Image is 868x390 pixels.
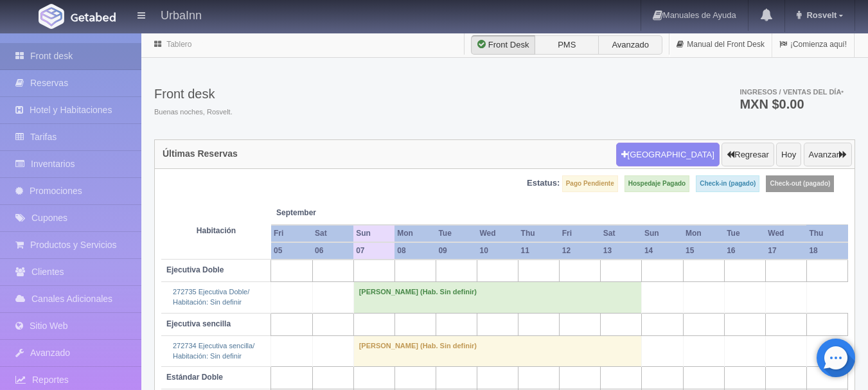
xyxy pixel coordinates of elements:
[624,175,689,192] label: Hospedaje Pagado
[161,6,202,22] h4: UrbaInn
[436,242,477,260] th: 09
[765,225,806,242] th: Wed
[353,335,642,366] td: [PERSON_NAME] (Hab. Sin definir)
[642,242,683,260] th: 14
[518,225,560,242] th: Thu
[724,242,765,260] th: 16
[166,319,231,328] b: Ejecutiva sencilla
[696,175,759,192] label: Check-in (pagado)
[394,225,436,242] th: Mon
[477,225,518,242] th: Wed
[598,35,662,55] label: Avanzado
[806,242,847,260] th: 18
[353,242,394,260] th: 07
[71,12,116,22] img: Getabed
[271,225,312,242] th: Fri
[353,282,642,313] td: [PERSON_NAME] (Hab. Sin definir)
[601,225,642,242] th: Sat
[312,225,353,242] th: Sat
[766,175,834,192] label: Check-out (pagado)
[471,35,535,55] label: Front Desk
[394,242,436,260] th: 08
[669,32,772,57] a: Manual del Front Desk
[518,242,560,260] th: 11
[166,373,223,382] b: Estándar Doble
[173,288,249,306] a: 272735 Ejecutiva Doble/Habitación: Sin definir
[197,226,236,235] strong: Habitación
[683,225,724,242] th: Mon
[527,177,560,190] label: Estatus:
[166,265,224,274] b: Ejecutiva Doble
[477,242,518,260] th: 10
[740,98,844,111] h3: MXN $0.00
[562,175,618,192] label: Pago Pendiente
[154,107,233,118] span: Buenas noches, Rosvelt.
[436,225,477,242] th: Tue
[765,242,806,260] th: 17
[772,32,854,57] a: ¡Comienza aquí!
[166,40,191,49] a: Tablero
[776,143,801,167] button: Hoy
[683,242,724,260] th: 15
[154,87,233,101] h3: Front desk
[353,225,394,242] th: Sun
[724,225,765,242] th: Tue
[560,225,601,242] th: Fri
[312,242,353,260] th: 06
[271,242,312,260] th: 05
[642,225,683,242] th: Sun
[804,143,852,167] button: Avanzar
[163,149,238,159] h4: Últimas Reservas
[535,35,599,55] label: PMS
[601,242,642,260] th: 13
[803,10,837,20] span: Rosvelt
[560,242,601,260] th: 12
[276,208,348,218] span: September
[39,4,64,29] img: Getabed
[616,143,720,167] button: [GEOGRAPHIC_DATA]
[740,88,844,96] span: Ingresos / Ventas del día
[722,143,774,167] button: Regresar
[806,225,847,242] th: Thu
[173,342,254,360] a: 272734 Ejecutiva sencilla/Habitación: Sin definir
